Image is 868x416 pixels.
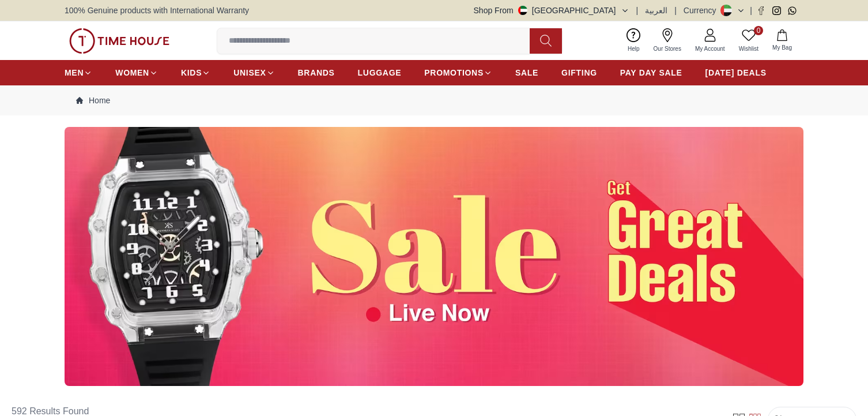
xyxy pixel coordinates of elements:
[515,62,538,83] a: SALE
[115,62,158,83] a: WOMEN
[765,27,799,54] button: My Bag
[732,26,765,55] a: 0Wishlist
[757,6,765,15] a: Facebook
[115,67,149,78] span: WOMEN
[620,67,682,78] span: PAY DAY SALE
[636,5,639,16] span: |
[65,85,803,115] nav: Breadcrumb
[181,62,210,83] a: KIDS
[181,67,202,78] span: KIDS
[358,67,402,78] span: LUGGAGE
[647,26,688,55] a: Our Stores
[674,5,677,16] span: |
[684,5,721,16] div: Currency
[424,67,484,78] span: PROMOTIONS
[65,127,803,386] img: ...
[474,5,629,16] button: Shop From[GEOGRAPHIC_DATA]
[561,62,597,83] a: GIFTING
[515,67,538,78] span: SALE
[750,5,752,16] span: |
[690,44,730,53] span: My Account
[233,62,274,83] a: UNISEX
[518,6,527,15] img: United Arab Emirates
[65,62,92,83] a: MEN
[734,44,763,53] span: Wishlist
[620,62,682,83] a: PAY DAY SALE
[623,44,644,53] span: Help
[649,44,686,53] span: Our Stores
[705,67,767,78] span: [DATE] DEALS
[424,62,492,83] a: PROMOTIONS
[233,67,266,78] span: UNISEX
[772,6,781,15] a: Instagram
[754,26,763,35] span: 0
[561,67,597,78] span: GIFTING
[358,62,402,83] a: LUGGAGE
[298,67,335,78] span: BRANDS
[645,5,667,16] button: العربية
[65,67,84,78] span: MEN
[705,62,767,83] a: [DATE] DEALS
[76,95,110,106] a: Home
[298,62,335,83] a: BRANDS
[788,6,797,15] a: Whatsapp
[69,28,169,54] img: ...
[621,26,647,55] a: Help
[768,43,797,52] span: My Bag
[65,5,249,16] span: 100% Genuine products with International Warranty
